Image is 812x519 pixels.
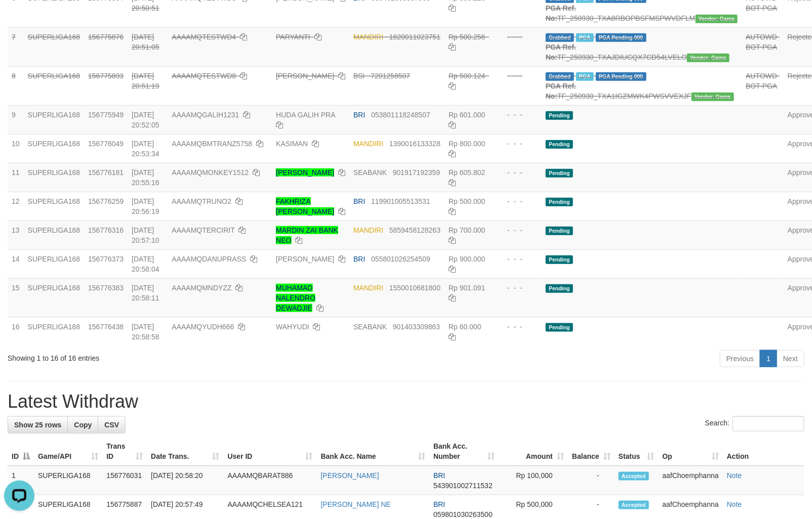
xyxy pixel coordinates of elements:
a: WAHYUDI [276,323,309,331]
td: - [568,466,615,495]
a: Copy [67,416,98,434]
td: SUPERLIGA168 [24,192,85,221]
span: SEABANK [353,323,387,331]
span: Grabbed [546,33,574,42]
span: AAAAMQGALIH1231 [172,111,239,119]
td: [DATE] 20:58:20 [147,466,223,495]
span: AAAAMQTESTWD8 [172,72,236,80]
span: Copy 059801030263500 to clipboard [433,510,493,518]
span: Marked by aafmaleo [576,33,594,42]
span: 156776383 [88,284,124,292]
span: [DATE] 20:55:16 [132,168,159,187]
span: Pending [546,140,573,149]
span: Accepted [619,472,649,481]
span: MANDIRI [353,33,383,41]
span: Vendor URL: https://trx31.1velocity.biz [696,15,738,23]
td: Rp 100,000 [499,466,568,495]
a: [PERSON_NAME] [276,72,334,80]
span: Rp 500.256 [449,33,485,41]
th: Status: activate to sort column ascending [615,437,659,466]
td: 14 [8,249,24,278]
th: Op: activate to sort column ascending [659,437,723,466]
td: 8 [8,66,24,105]
td: 16 [8,317,24,346]
span: Copy 901403309863 to clipboard [393,323,440,331]
a: PARYANTI [276,33,310,41]
span: Copy 055801026254509 to clipboard [371,255,430,263]
span: MANDIRI [353,284,383,292]
a: 1 [760,350,777,367]
span: Rp 500.000 [449,197,485,205]
a: [PERSON_NAME] [276,255,334,263]
div: - - - [499,110,538,120]
span: AAAAMQMNDYZZ [172,284,231,292]
th: Game/API: activate to sort column ascending [34,437,102,466]
td: SUPERLIGA168 [24,317,85,346]
th: Bank Acc. Number: activate to sort column ascending [429,437,499,466]
span: PGA Pending [596,72,646,81]
span: Rp 901.091 [449,284,485,292]
span: 156776316 [88,226,124,234]
th: ID: activate to sort column descending [8,437,34,466]
span: Vendor URL: https://trx31.1velocity.biz [692,93,734,101]
span: Grabbed [546,72,574,81]
div: - - - [499,167,538,178]
span: 156776049 [88,140,124,148]
td: SUPERLIGA168 [24,249,85,278]
span: [DATE] 20:58:58 [132,323,159,341]
div: - - - [499,71,538,81]
span: [DATE] 20:56:19 [132,197,159,215]
td: 10 [8,134,24,163]
a: [PERSON_NAME] NE [321,500,391,508]
span: AAAAMQTESTWD4 [172,33,236,41]
span: Copy 053801118248507 to clipboard [371,111,430,119]
span: MANDIRI [353,140,383,148]
span: [DATE] 20:58:04 [132,255,159,273]
span: Marked by aafmaleo [576,72,594,81]
td: 11 [8,163,24,192]
b: PGA Ref. No: [546,43,576,61]
span: Pending [546,111,573,120]
span: BRI [353,197,365,205]
span: Rp 700.000 [449,226,485,234]
span: Copy 1820011023751 to clipboard [389,33,440,41]
a: FAKHRIZA [PERSON_NAME] [276,197,334,215]
span: Pending [546,323,573,332]
td: AUTOWD-BOT-PGA [742,27,784,66]
span: 156776438 [88,323,124,331]
a: HUDA GALIH PRA [276,111,335,119]
span: 156775876 [88,33,124,41]
th: Bank Acc. Name: activate to sort column ascending [317,437,430,466]
span: Rp 601.000 [449,111,485,119]
span: Rp 800.000 [449,140,485,148]
div: - - - [499,254,538,264]
td: SUPERLIGA168 [34,466,102,495]
a: CSV [98,416,126,434]
span: [DATE] 20:53:34 [132,140,159,158]
td: SUPERLIGA168 [24,105,85,134]
td: SUPERLIGA168 [24,163,85,192]
span: 156776181 [88,168,124,177]
span: AAAAMQBMTRANZ5758 [172,140,252,148]
span: Accepted [619,501,649,509]
span: Copy 5859458128263 to clipboard [389,226,440,234]
span: Copy 543901002711532 to clipboard [433,482,493,490]
span: [DATE] 20:52:05 [132,111,159,129]
span: BRI [353,111,365,119]
span: Pending [546,227,573,235]
th: Balance: activate to sort column ascending [568,437,615,466]
a: Note [727,471,742,480]
span: BRI [433,471,445,480]
span: [DATE] 20:57:10 [132,226,159,244]
a: Next [777,350,804,367]
a: MARDIN ZAI BANK NEO [276,226,338,244]
td: 12 [8,192,24,221]
td: SUPERLIGA168 [24,27,85,66]
a: Note [727,500,742,508]
div: - - - [499,139,538,149]
span: Pending [546,284,573,293]
span: MANDIRI [353,226,383,234]
div: - - - [499,322,538,332]
b: PGA Ref. No: [546,82,576,100]
td: 1 [8,466,34,495]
